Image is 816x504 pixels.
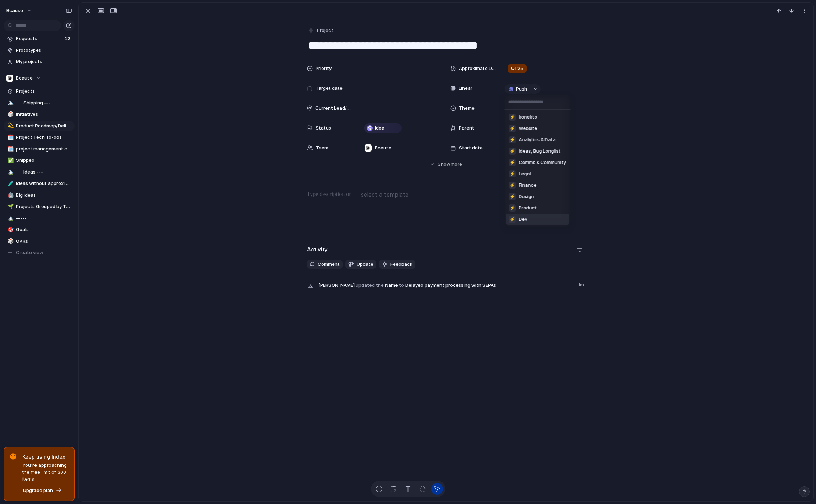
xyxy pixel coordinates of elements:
div: ⚡ [509,193,516,200]
span: Dev [519,216,527,223]
span: Ideas, Bug Longlist [519,148,561,155]
div: ⚡ [509,170,516,177]
span: Comms & Community [519,159,566,166]
div: ⚡ [509,125,516,132]
span: Legal [519,170,531,177]
div: ⚡ [509,182,516,189]
span: Analytics & Data [519,136,556,143]
span: Product [519,204,537,212]
div: ⚡ [509,159,516,166]
div: ⚡ [509,114,516,121]
span: Website [519,125,537,132]
div: ⚡ [509,148,516,155]
span: Design [519,193,534,200]
span: konekto [519,114,537,121]
div: ⚡ [509,136,516,143]
div: ⚡ [509,216,516,223]
div: ⚡ [509,204,516,212]
span: Finance [519,182,537,189]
